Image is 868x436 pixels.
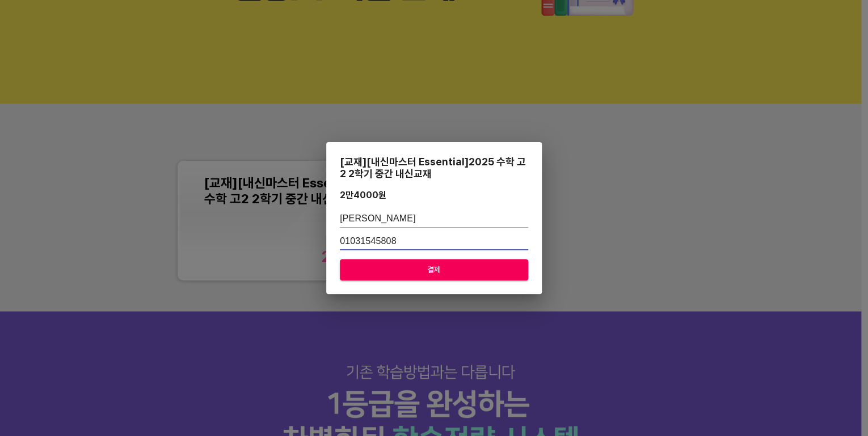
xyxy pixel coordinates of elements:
[340,232,528,250] input: 학생 연락처
[340,156,528,179] div: [교재][내신마스터 Essential]2025 수학 고2 2학기 중간 내신교재
[340,210,528,228] input: 학생 이름
[349,263,519,277] span: 결제
[340,190,386,200] div: 2만4000 원
[340,259,528,280] button: 결제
